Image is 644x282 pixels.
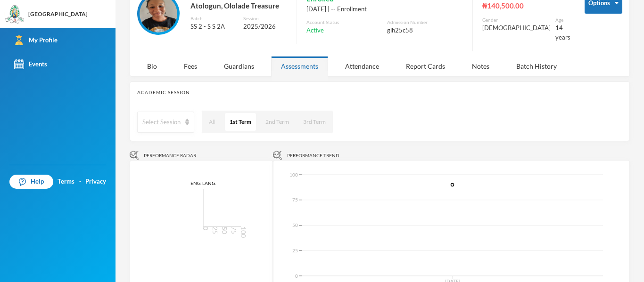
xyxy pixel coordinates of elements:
[292,197,298,203] tspan: 75
[144,152,196,159] span: Performance Radar
[506,56,567,76] div: Batch History
[261,113,294,131] button: 2nd Term
[555,16,570,24] div: Age
[306,19,382,26] div: Account Status
[230,226,238,234] tspan: 75
[9,175,53,189] a: Help
[287,152,339,159] span: Performance Trend
[204,113,220,131] button: All
[295,273,298,279] tspan: 0
[58,177,74,186] a: Terms
[142,118,181,127] div: Select Session
[292,248,298,253] tspan: 25
[190,22,236,32] div: SS 2 - S S 2A
[174,56,207,76] div: Fees
[211,226,219,234] tspan: 25
[190,180,216,186] tspan: ENG. LANG.
[202,226,210,230] tspan: 0
[482,16,551,24] div: Gender
[387,26,463,35] div: glh25c58
[14,59,47,69] div: Events
[5,5,24,24] img: logo
[462,56,499,76] div: Notes
[271,56,328,76] div: Assessments
[289,172,298,177] tspan: 100
[28,10,88,18] div: [GEOGRAPHIC_DATA]
[225,113,256,131] button: 1st Term
[306,5,463,14] div: [DATE] | -- Enrollment
[306,26,324,35] span: Active
[14,35,58,45] div: My Profile
[243,15,287,22] div: Session
[221,226,229,234] tspan: 50
[137,56,167,76] div: Bio
[190,15,236,22] div: Batch
[335,56,389,76] div: Attendance
[214,56,264,76] div: Guardians
[298,113,330,131] button: 3rd Term
[243,22,287,32] div: 2025/2026
[292,222,298,228] tspan: 50
[239,226,248,238] tspan: 100
[396,56,455,76] div: Report Cards
[387,19,463,26] div: Admission Number
[555,24,570,42] div: 14 years
[85,177,106,186] a: Privacy
[79,177,81,186] div: ·
[137,89,622,96] div: Academic Session
[482,24,551,33] div: [DEMOGRAPHIC_DATA]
